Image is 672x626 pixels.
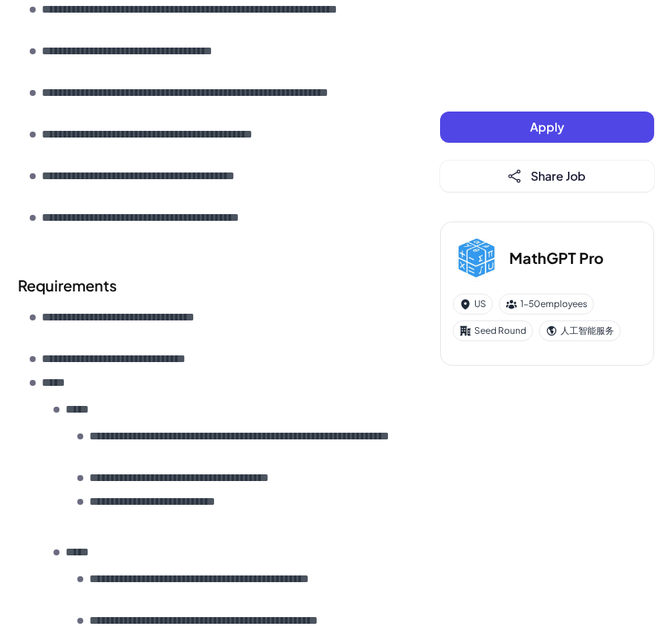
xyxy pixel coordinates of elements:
button: Apply [440,112,654,143]
span: Apply [530,119,564,135]
h3: MathGPT Pro [509,247,604,269]
span: Share Job [531,168,586,184]
div: 1-50 employees [499,294,594,314]
button: Share Job [440,161,654,192]
h2: Requirements [18,274,410,297]
img: Ma [453,234,500,282]
div: US [453,294,493,314]
div: 人工智能服务 [539,320,621,341]
div: Seed Round [453,320,533,341]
